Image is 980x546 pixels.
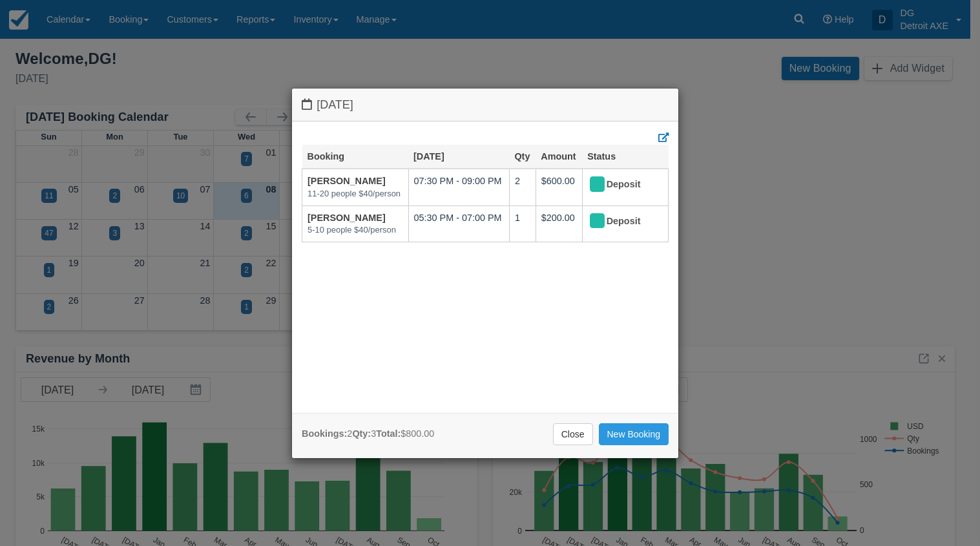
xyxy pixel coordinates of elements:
td: 1 [509,205,536,242]
strong: Total: [376,428,401,439]
div: Deposit [588,174,652,195]
div: 2 3 $800.00 [302,427,434,441]
a: Status [587,151,616,162]
strong: Bookings: [302,428,347,439]
a: [PERSON_NAME] [308,176,386,186]
a: Qty [514,151,530,162]
a: Booking [308,151,345,162]
div: Deposit [588,211,652,232]
h4: [DATE] [302,98,669,112]
td: 2 [509,169,536,205]
a: [PERSON_NAME] [308,213,386,223]
a: Close [553,423,593,445]
em: 5-10 people $40/person [308,224,403,236]
em: 11-20 people $40/person [308,188,403,200]
td: 05:30 PM - 07:00 PM [408,205,509,242]
a: New Booking [599,423,669,445]
strong: Qty: [352,428,371,439]
a: [DATE] [413,151,444,162]
td: $600.00 [536,169,582,205]
td: 07:30 PM - 09:00 PM [408,169,509,205]
a: Amount [541,151,576,162]
td: $200.00 [536,205,582,242]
